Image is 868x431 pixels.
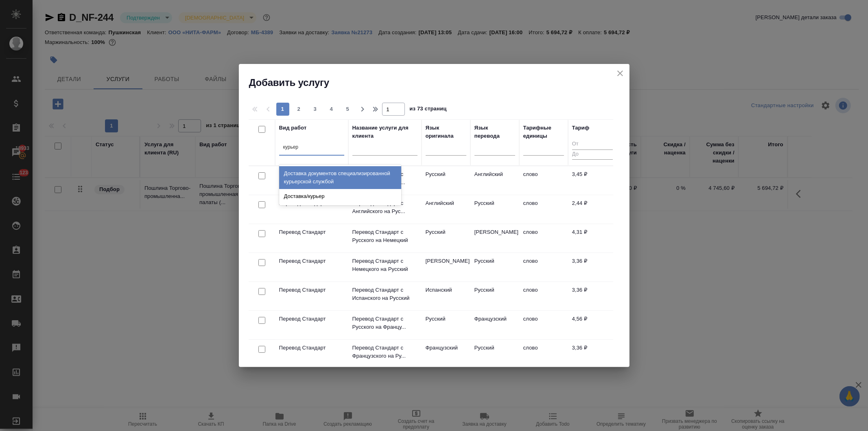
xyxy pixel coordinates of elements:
[426,124,466,140] div: Язык оригинала
[470,166,519,195] td: Английский
[422,340,470,368] td: Французский
[279,228,344,236] p: Перевод Стандарт
[325,105,338,113] span: 4
[519,253,568,281] td: слово
[410,104,447,116] span: из 73 страниц
[352,315,418,331] p: Перевод Стандарт с Русского на Францу...
[422,166,470,195] td: Русский
[568,311,617,339] td: 4,56 ₽
[325,103,338,116] button: 4
[279,344,344,352] p: Перевод Стандарт
[519,166,568,195] td: слово
[293,105,306,113] span: 2
[519,224,568,253] td: слово
[422,224,470,253] td: Русский
[470,340,519,368] td: Русский
[568,282,617,310] td: 3,36 ₽
[519,195,568,224] td: слово
[422,311,470,339] td: Русский
[309,103,322,116] button: 3
[279,286,344,294] p: Перевод Стандарт
[279,189,401,204] div: Доставка/курьер
[249,76,630,89] h2: Добавить услугу
[341,103,354,116] button: 5
[474,124,515,140] div: Язык перевода
[352,199,418,215] p: Перевод Стандарт с Английского на Рус...
[470,195,519,224] td: Русский
[352,344,418,360] p: Перевод Стандарт с Французского на Ру...
[519,340,568,368] td: слово
[519,282,568,310] td: слово
[568,166,617,195] td: 3,45 ₽
[309,105,322,113] span: 3
[519,311,568,339] td: слово
[470,224,519,253] td: [PERSON_NAME]
[568,195,617,224] td: 2,44 ₽
[568,253,617,281] td: 3,36 ₽
[352,228,418,244] p: Перевод Стандарт с Русского на Немецкий
[422,195,470,224] td: Английский
[279,315,344,323] p: Перевод Стандарт
[341,105,354,113] span: 5
[352,257,418,273] p: Перевод Стандарт с Немецкого на Русский
[422,253,470,281] td: [PERSON_NAME]
[470,253,519,281] td: Русский
[568,340,617,368] td: 3,36 ₽
[614,67,626,79] button: close
[279,124,307,132] div: Вид работ
[422,282,470,310] td: Испанский
[572,139,613,150] input: От
[470,311,519,339] td: Французский
[293,103,306,116] button: 2
[572,150,613,160] input: До
[568,224,617,253] td: 4,31 ₽
[572,124,590,132] div: Тариф
[279,166,401,189] div: Доставка документов специализированной курьерской службой
[352,124,418,140] div: Название услуги для клиента
[352,286,418,302] p: Перевод Стандарт с Испанского на Русский
[523,124,564,140] div: Тарифные единицы
[279,257,344,265] p: Перевод Стандарт
[470,282,519,310] td: Русский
